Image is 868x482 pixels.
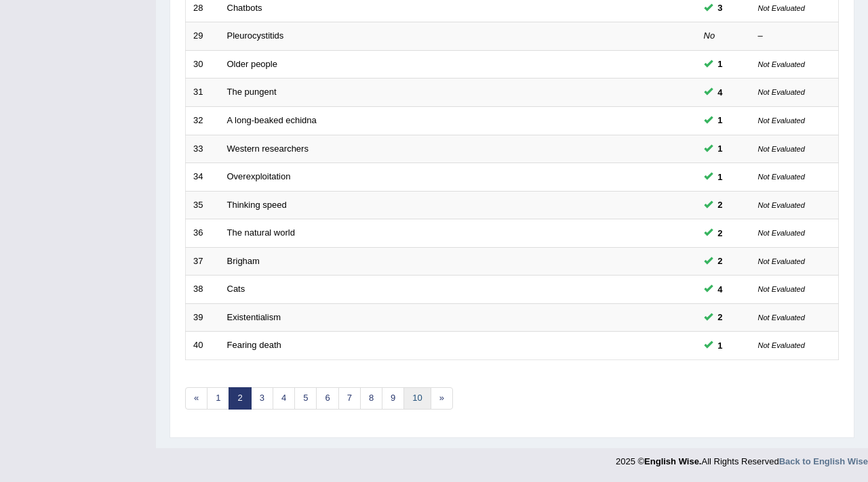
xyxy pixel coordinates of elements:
span: You can still take this question [713,226,728,240]
td: 30 [186,50,220,79]
td: 35 [186,191,220,219]
a: 6 [316,387,338,410]
span: You can still take this question [713,198,728,212]
span: You can still take this question [713,254,728,268]
a: The natural world [227,227,295,238]
span: You can still take this question [713,141,728,156]
span: You can still take this question [713,170,728,184]
a: 7 [338,387,361,410]
small: Not Evaluated [758,4,805,12]
a: 8 [360,387,382,410]
small: Not Evaluated [758,60,805,68]
td: 29 [186,22,220,51]
span: You can still take this question [713,85,728,100]
td: 36 [186,219,220,248]
a: Fearing death [227,340,281,350]
small: Not Evaluated [758,173,805,181]
small: Not Evaluated [758,229,805,237]
a: Pleurocystitids [227,30,284,41]
span: You can still take this question [713,113,728,127]
small: Not Evaluated [758,285,805,293]
a: 3 [251,387,273,410]
a: A long-beaked echidna [227,115,317,125]
strong: English Wise. [644,456,701,466]
small: Not Evaluated [758,341,805,349]
td: 32 [186,106,220,135]
small: Not Evaluated [758,145,805,153]
a: « [185,387,208,410]
a: 2 [229,387,251,410]
span: You can still take this question [713,57,728,71]
a: Chatbots [227,3,262,13]
a: Older people [227,59,277,69]
td: 34 [186,163,220,192]
div: – [758,30,831,43]
a: 9 [382,387,404,410]
td: 37 [186,247,220,276]
a: Existentialism [227,312,281,322]
span: You can still take this question [713,1,728,15]
a: » [431,387,453,410]
a: 5 [294,387,317,410]
td: 38 [186,276,220,304]
a: Thinking speed [227,200,287,210]
a: Overexploitation [227,171,291,181]
td: 39 [186,303,220,332]
a: Western researchers [227,144,309,154]
td: 31 [186,79,220,107]
span: You can still take this question [713,310,728,324]
span: You can still take this question [713,338,728,353]
a: 10 [403,387,431,410]
small: Not Evaluated [758,201,805,209]
a: Back to English Wise [779,456,868,466]
span: You can still take this question [713,282,728,297]
small: Not Evaluated [758,88,805,96]
td: 33 [186,135,220,163]
small: Not Evaluated [758,257,805,265]
small: Not Evaluated [758,313,805,322]
a: The pungent [227,87,277,97]
a: 4 [273,387,295,410]
a: 1 [207,387,229,410]
a: Brigham [227,256,260,266]
a: Cats [227,284,245,294]
em: No [704,30,715,41]
td: 40 [186,332,220,360]
div: 2025 © All Rights Reserved [616,448,868,468]
small: Not Evaluated [758,116,805,125]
